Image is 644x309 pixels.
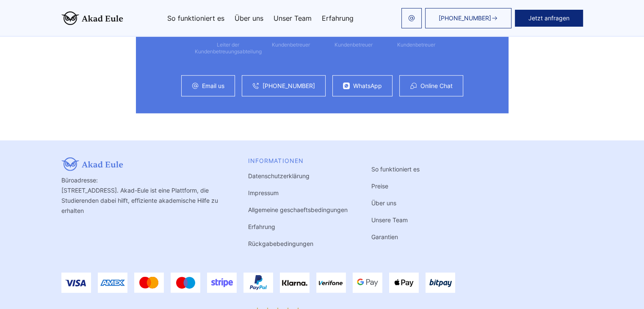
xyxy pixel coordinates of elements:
[274,15,312,22] a: Unser Team
[420,83,453,89] a: Online Chat
[397,41,435,48] div: Kundenbetreuer
[248,240,313,247] a: Rückgabebedingungen
[371,216,408,223] a: Unsere Team
[61,11,123,25] img: logo
[167,15,224,22] a: So funktioniert es
[248,223,275,230] a: Erfahrung
[272,41,310,48] div: Kundenbetreuer
[334,41,373,48] div: Kundenbetreuer
[515,10,583,27] button: Jetzt anfragen
[61,157,224,249] div: Büroadresse: [STREET_ADDRESS]. Akad-Eule ist eine Plattform, die Studierenden dabei hilft, effizi...
[248,206,348,213] a: Allgemeine geschaeftsbedingungen
[371,182,388,190] a: Preise
[353,83,382,89] a: WhatsApp
[235,15,263,22] a: Über uns
[195,41,262,55] div: Leiter der Kundenbetreuungsabteilung
[202,83,224,89] a: Email us
[408,15,415,22] img: email
[371,233,398,240] a: Garantien
[248,189,279,196] a: Impressum
[371,166,420,173] a: So funktioniert es
[248,172,310,179] a: Datenschutzerklärung
[263,83,315,89] a: [PHONE_NUMBER]
[371,199,396,207] a: Über uns
[248,157,348,164] div: INFORMATIONEN
[439,15,491,22] span: [PHONE_NUMBER]
[425,8,511,28] a: [PHONE_NUMBER]
[322,15,354,22] a: Erfahrung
